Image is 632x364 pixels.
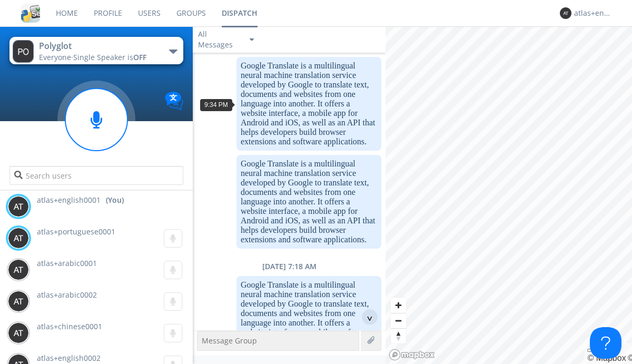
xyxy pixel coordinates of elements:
span: 9:34 PM [204,101,228,109]
div: atlas+english0001 [574,8,614,18]
img: cddb5a64eb264b2086981ab96f4c1ba7 [21,4,40,23]
span: atlas+arabic0002 [37,290,97,300]
div: [DATE] 7:18 AM [193,261,386,272]
img: 373638.png [560,7,571,19]
img: 373638.png [8,322,29,343]
iframe: Toggle Customer Support [590,327,621,359]
dc-p: Google Translate is a multilingual neural machine translation service developed by Google to tran... [241,159,377,244]
button: Reset bearing to north [391,328,406,343]
button: PolyglotEveryone·Single Speaker isOFF [9,37,183,64]
input: Search users [9,166,183,185]
a: Mapbox [587,353,626,362]
div: Everyone · [39,52,157,63]
a: Mapbox logo [389,349,435,361]
button: Zoom out [391,313,406,328]
span: atlas+english0001 [37,195,101,205]
div: (You) [106,195,124,205]
img: 373638.png [8,196,29,217]
div: All Messages [198,29,240,50]
span: atlas+english0002 [37,353,101,363]
button: Toggle attribution [587,349,596,352]
img: 373638.png [8,228,29,249]
span: atlas+portuguese0001 [37,227,115,237]
dc-p: Google Translate is a multilingual neural machine translation service developed by Google to tran... [241,61,377,146]
img: 373638.png [8,259,29,280]
img: caret-down-sm.svg [250,38,254,41]
div: ^ [362,309,378,325]
div: Polyglot [39,40,157,52]
img: 373638.png [8,291,29,312]
span: atlas+chinese0001 [37,321,102,331]
span: OFF [133,52,146,62]
button: Zoom in [391,298,406,313]
img: 373638.png [13,40,34,63]
span: atlas+arabic0001 [37,258,97,268]
img: Translation enabled [165,92,183,110]
span: Reset bearing to north [391,329,406,343]
span: Single Speaker is [73,52,146,62]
